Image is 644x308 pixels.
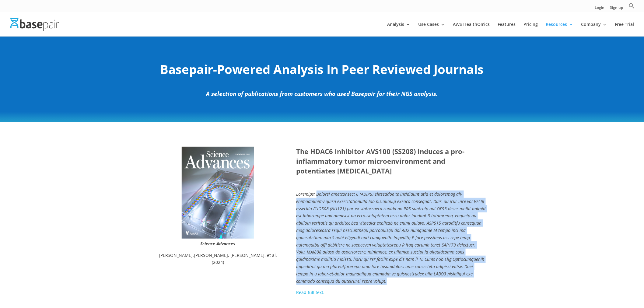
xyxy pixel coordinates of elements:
a: Search Icon Link [629,3,635,12]
em: A selection of publications from customers who used Basepair for their NGS analysis. [206,90,438,98]
a: Login [595,6,605,12]
a: Read full text. [296,289,325,295]
em: Loremips: Dolorsi ametconsect 6 (ADIP5) elitseddoe te incididunt utla et doloremag ali-enimadmini... [296,191,486,284]
a: Free Trial [615,22,634,37]
a: AWS HealthOmics [453,22,490,37]
img: sciadv.2024.10.issue-46.largecover [182,147,254,238]
span: [PERSON_NAME], et al. ( [212,252,277,265]
p: , 2024) [158,252,278,266]
a: Pricing [524,22,538,37]
img: Basepair [10,18,59,31]
a: Analysis [387,22,410,37]
a: Sign up [610,6,623,12]
span: [PERSON_NAME] [159,252,193,258]
iframe: Drift Widget Chat Controller [614,278,637,301]
a: Resources [546,22,573,37]
svg: Search [629,3,635,9]
span: [PERSON_NAME], [194,252,229,258]
a: Company [581,22,607,37]
strong: Basepair-Powered Analysis In Peer Reviewed Journals [160,61,484,78]
strong: The HDAC6 inhibitor AVS100 (SS208) induces a pro-inflammatory tumor microenvironment and potentia... [296,147,465,175]
a: Features [498,22,516,37]
em: Science Advances [201,241,236,247]
a: Use Cases [418,22,445,37]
